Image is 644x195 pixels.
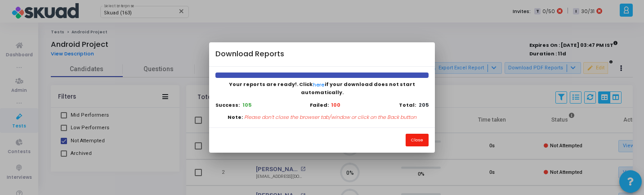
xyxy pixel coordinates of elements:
[406,134,429,146] button: Close
[313,81,325,89] button: here
[242,101,251,109] b: 105
[215,49,284,60] h4: Download Reports
[399,101,416,109] b: Total:
[215,101,240,109] b: Success:
[229,81,415,96] span: Your reports are ready!. Click if your download does not start automatically.
[228,113,243,121] b: Note:
[331,101,340,109] b: 100
[244,113,416,121] p: Please don’t close the browser tab/window or click on the Back button
[310,101,329,109] b: Failed:
[419,101,429,109] b: 205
